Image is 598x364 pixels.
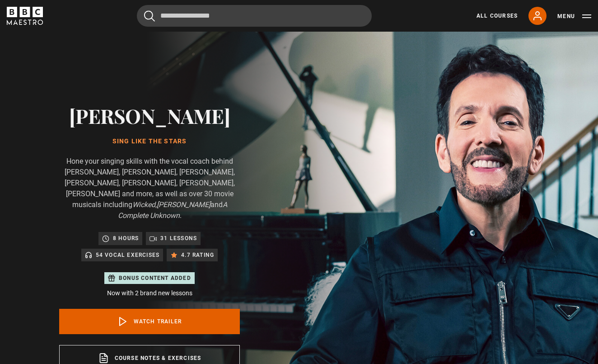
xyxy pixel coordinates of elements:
[477,12,518,20] a: All Courses
[59,104,240,127] h2: [PERSON_NAME]
[59,138,240,145] h1: Sing Like the Stars
[113,234,139,243] p: 8 hours
[118,200,227,220] i: A Complete Unknown
[157,200,210,209] i: [PERSON_NAME]
[96,251,160,260] p: 54 Vocal Exercises
[59,288,240,298] p: Now with 2 brand new lessons
[59,156,240,221] p: Hone your singing skills with the vocal coach behind [PERSON_NAME], [PERSON_NAME], [PERSON_NAME],...
[144,10,155,22] button: Submit the search query
[557,12,591,21] button: Toggle navigation
[59,309,240,334] a: Watch Trailer
[181,251,214,260] p: 4.7 rating
[119,274,191,282] p: Bonus content added
[132,200,155,209] i: Wicked
[160,234,197,243] p: 31 lessons
[7,7,43,25] svg: BBC Maestro
[137,5,372,27] input: Search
